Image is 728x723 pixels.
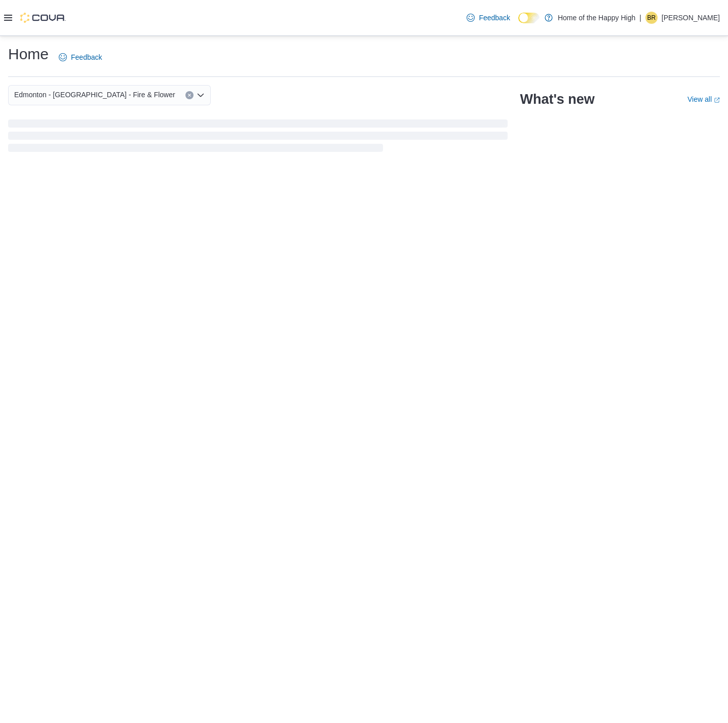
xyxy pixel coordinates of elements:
[518,13,540,23] input: Dark Mode
[463,8,514,28] a: Feedback
[714,97,720,103] svg: External link
[8,122,508,154] span: Loading
[558,12,635,24] p: Home of the Happy High
[20,13,66,23] img: Cova
[197,91,205,99] button: Open list of options
[520,91,594,107] h2: What's new
[639,12,641,24] p: |
[8,44,49,64] h1: Home
[662,12,720,24] p: [PERSON_NAME]
[14,89,175,101] span: Edmonton - [GEOGRAPHIC_DATA] - Fire & Flower
[645,12,658,24] div: Branden Rowsell
[647,12,656,24] span: BR
[55,47,106,67] a: Feedback
[479,13,510,23] span: Feedback
[687,95,720,103] a: View allExternal link
[185,91,194,99] button: Clear input
[71,52,102,62] span: Feedback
